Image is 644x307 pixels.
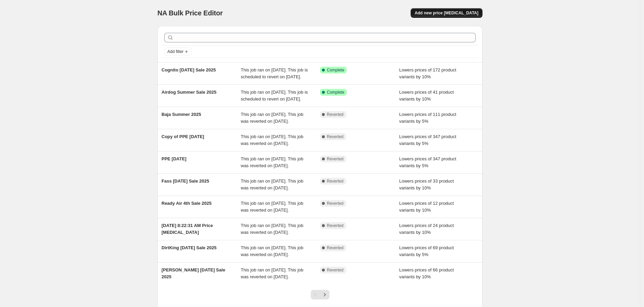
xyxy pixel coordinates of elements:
[164,48,192,56] button: Add filter
[327,156,344,162] span: Reverted
[399,67,456,79] span: Lowers prices of 172 product variants by 10%
[162,67,216,72] span: Cognito [DATE] Sale 2025
[415,10,478,16] span: Add new price [MEDICAL_DATA]
[241,156,304,168] span: This job ran on [DATE]. This job was reverted on [DATE].
[162,134,204,139] span: Copy of PPE [DATE]
[327,90,344,95] span: Complete
[162,223,213,235] span: [DATE] 8:22:31 AM Price [MEDICAL_DATA]
[311,290,330,299] nav: Pagination
[327,245,344,251] span: Reverted
[241,201,304,213] span: This job ran on [DATE]. This job was reverted on [DATE].
[320,290,330,299] button: Next
[241,223,304,235] span: This job ran on [DATE]. This job was reverted on [DATE].
[327,67,344,73] span: Complete
[399,201,454,213] span: Lowers prices of 12 product variants by 10%
[157,9,223,17] span: NA Bulk Price Editor
[241,134,304,146] span: This job ran on [DATE]. This job was reverted on [DATE].
[162,112,201,117] span: Baja Summer 2025
[241,245,304,257] span: This job ran on [DATE]. This job was reverted on [DATE].
[162,90,216,95] span: Airdog Summer Sale 2025
[162,156,186,161] span: PPE [DATE]
[327,267,344,273] span: Reverted
[327,134,344,139] span: Reverted
[399,267,454,279] span: Lowers prices of 66 product variants by 10%
[399,134,456,146] span: Lowers prices of 347 product variants by 5%
[162,178,209,184] span: Fass [DATE] Sale 2025
[162,201,211,206] span: Ready Air 4th Sale 2025
[399,223,454,235] span: Lowers prices of 24 product variants by 10%
[241,178,304,190] span: This job ran on [DATE]. This job was reverted on [DATE].
[399,90,454,102] span: Lowers prices of 41 product variants by 10%
[162,245,217,250] span: DirtKing [DATE] Sale 2025
[327,223,344,228] span: Reverted
[399,178,454,190] span: Lowers prices of 33 product variants by 10%
[327,201,344,206] span: Reverted
[162,267,225,279] span: [PERSON_NAME] [DATE] Sale 2025
[327,112,344,117] span: Reverted
[241,67,308,79] span: This job ran on [DATE]. This job is scheduled to revert on [DATE].
[399,156,456,168] span: Lowers prices of 347 product variants by 5%
[241,90,308,102] span: This job ran on [DATE]. This job is scheduled to revert on [DATE].
[399,245,454,257] span: Lowers prices of 69 product variants by 5%
[241,112,304,124] span: This job ran on [DATE]. This job was reverted on [DATE].
[167,49,183,54] span: Add filter
[327,178,344,184] span: Reverted
[241,267,304,279] span: This job ran on [DATE]. This job was reverted on [DATE].
[399,112,456,124] span: Lowers prices of 111 product variants by 5%
[411,8,482,18] button: Add new price [MEDICAL_DATA]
